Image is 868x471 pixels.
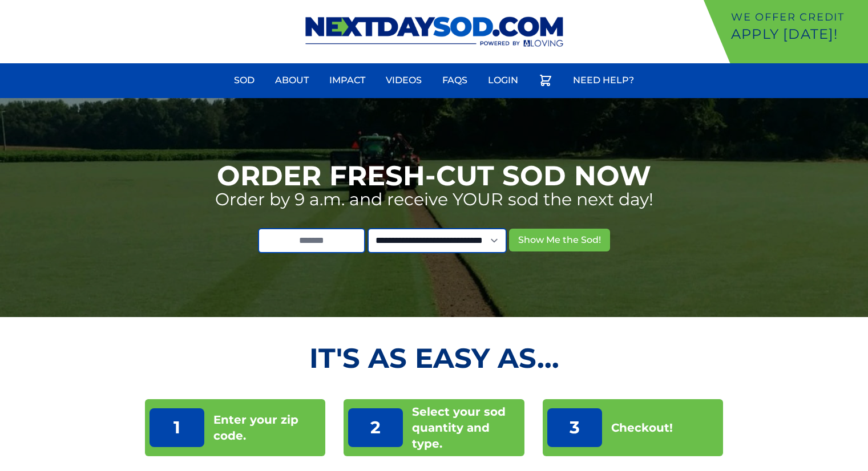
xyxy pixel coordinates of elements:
a: About [268,67,316,94]
a: Videos [379,67,429,94]
h1: Order Fresh-Cut Sod Now [217,162,651,189]
p: 1 [150,408,204,447]
button: Show Me the Sod! [509,229,610,251]
p: Select your sod quantity and type. [412,404,520,452]
a: Impact [322,67,372,94]
p: Order by 9 a.m. and receive YOUR sod the next day! [215,189,653,210]
a: FAQs [435,67,474,94]
a: Sod [227,67,261,94]
h2: It's as Easy As... [145,344,724,372]
p: Checkout! [611,420,673,436]
a: Login [481,67,525,94]
p: Enter your zip code. [213,412,321,444]
p: 2 [348,408,403,447]
p: 3 [547,408,602,447]
a: Need Help? [566,67,641,94]
p: We offer Credit [731,9,863,25]
p: Apply [DATE]! [731,25,863,43]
